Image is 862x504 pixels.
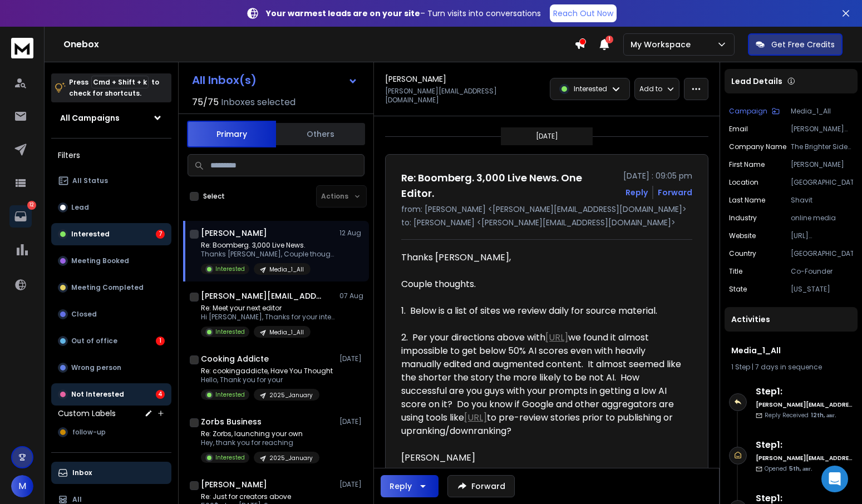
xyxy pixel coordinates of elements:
[201,479,267,490] h1: [PERSON_NAME]
[201,367,333,375] p: Re: cookingaddicte, Have You Thought
[51,196,171,219] button: Lead
[791,178,853,187] p: [GEOGRAPHIC_DATA]
[72,428,106,437] span: follow-up
[401,217,692,228] p: to: [PERSON_NAME] <[PERSON_NAME][EMAIL_ADDRESS][DOMAIN_NAME]>
[791,196,853,205] p: Shavit
[729,107,767,116] p: Campaign
[729,125,748,134] p: Email
[821,466,848,492] div: Open Intercom Messenger
[201,353,269,364] h1: Cooking Addicte
[276,122,365,146] button: Others
[192,96,219,109] span: 75 / 75
[269,454,313,462] p: 2025_January
[729,160,765,169] p: First Name
[51,276,171,299] button: Meeting Completed
[51,421,171,443] button: follow-up
[63,38,574,51] h1: Onebox
[545,331,568,344] a: [URL]
[71,363,121,372] p: Wrong person
[9,205,32,228] a: 12
[11,475,33,497] span: M
[755,362,822,372] span: 7 days in sequence
[71,203,89,212] p: Lead
[339,354,364,363] p: [DATE]
[51,170,171,192] button: All Status
[339,229,364,238] p: 12 Aug
[729,142,786,151] p: Company Name
[756,401,853,409] h6: [PERSON_NAME][EMAIL_ADDRESS][DOMAIN_NAME]
[203,192,225,201] label: Select
[201,438,319,447] p: Hey, thank you for reaching
[201,416,262,427] h1: Zorbs Business
[623,170,692,181] p: [DATE] : 09:05 pm
[756,385,853,398] h6: Step 1 :
[51,250,171,272] button: Meeting Booked
[791,142,853,151] p: The Brighter Side of News
[51,383,171,406] button: Not Interested4
[72,176,108,185] p: All Status
[791,285,853,294] p: [US_STATE]
[447,475,515,497] button: Forward
[69,77,159,99] p: Press to check for shortcuts.
[269,265,304,274] p: Media_1_All
[765,411,836,419] p: Reply Received
[731,345,851,356] h1: Media_1_All
[339,291,364,300] p: 07 Aug
[729,178,758,187] p: location
[574,85,607,93] p: Interested
[71,230,110,239] p: Interested
[201,429,319,438] p: Re: Zorbs, launching your own
[748,33,843,56] button: Get Free Credits
[339,480,364,489] p: [DATE]
[339,417,364,426] p: [DATE]
[631,39,695,50] p: My Workspace
[605,36,613,43] span: 1
[791,231,853,240] p: [URL][DOMAIN_NAME]
[71,390,124,399] p: Not Interested
[71,256,129,265] p: Meeting Booked
[729,214,757,223] p: industry
[729,249,756,258] p: Country
[201,304,334,313] p: Re: Meet your next editor
[51,147,171,163] h3: Filters
[729,285,747,294] p: State
[390,481,412,492] div: Reply
[550,4,617,22] a: Reach Out Now
[266,8,420,19] strong: Your warmest leads are on your site
[11,38,33,58] img: logo
[51,303,171,325] button: Closed
[60,112,120,123] h1: All Campaigns
[401,278,683,291] div: Couple thoughts.
[201,290,323,302] h1: [PERSON_NAME][EMAIL_ADDRESS][DOMAIN_NAME]
[401,451,683,465] div: [PERSON_NAME]
[639,85,662,93] p: Add to
[791,125,853,134] p: [PERSON_NAME][EMAIL_ADDRESS][DOMAIN_NAME]
[215,391,245,399] p: Interested
[791,160,853,169] p: [PERSON_NAME]
[58,408,116,419] h3: Custom Labels
[791,249,853,258] p: [GEOGRAPHIC_DATA]
[625,187,648,198] button: Reply
[156,230,165,239] div: 7
[201,313,334,322] p: Hi [PERSON_NAME], Thanks for your interest
[658,187,692,198] div: Forward
[72,495,82,504] p: All
[51,330,171,352] button: Out of office1
[385,73,446,85] h1: [PERSON_NAME]
[464,411,487,424] a: [URL]
[71,283,144,292] p: Meeting Completed
[192,75,257,86] h1: All Inbox(s)
[51,223,171,245] button: Interested7
[401,170,617,201] h1: Re: Boomberg. 3,000 Live News. One Editor.
[725,307,858,332] div: Activities
[269,391,313,399] p: 2025_January
[91,76,149,88] span: Cmd + Shift + k
[729,196,765,205] p: Last Name
[71,310,97,319] p: Closed
[771,39,835,50] p: Get Free Credits
[266,8,541,19] p: – Turn visits into conversations
[765,465,812,473] p: Opened
[221,96,295,109] h3: Inboxes selected
[187,121,276,147] button: Primary
[401,331,683,438] div: 2. Per your directions above with we found it almost impossible to get below 50% AI scores even w...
